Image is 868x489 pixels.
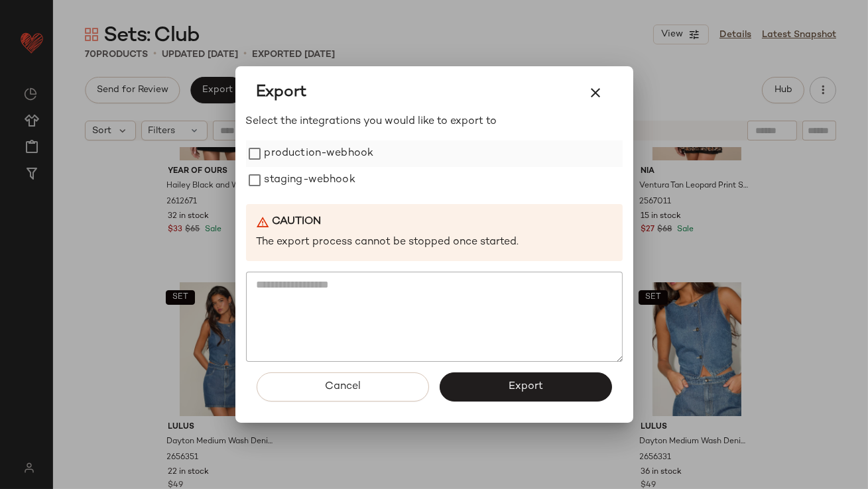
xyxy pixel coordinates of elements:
b: Caution [273,215,322,230]
span: Cancel [324,380,361,393]
p: The export process cannot be stopped once started. [257,235,612,250]
p: Select the integrations you would like to export to [246,114,623,130]
span: Export [508,380,543,393]
label: production-webhook [265,140,374,167]
button: Cancel [257,372,429,402]
span: Export [257,82,307,103]
label: staging-webhook [265,167,355,193]
button: Export [440,372,612,402]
